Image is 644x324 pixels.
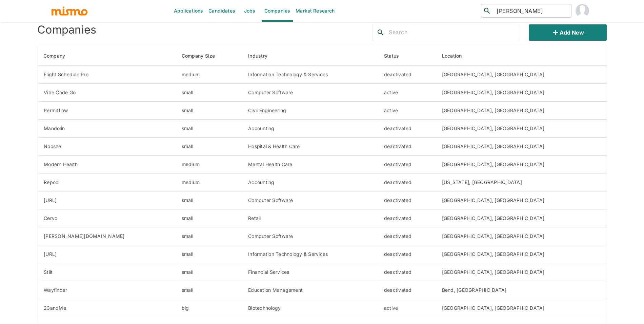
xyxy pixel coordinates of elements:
td: medium [176,156,243,174]
td: Biotechnology [243,299,379,317]
td: small [176,281,243,299]
td: [PERSON_NAME][DOMAIN_NAME] [38,227,176,245]
td: Bend, [GEOGRAPHIC_DATA] [437,281,607,299]
button: search [373,24,389,41]
td: medium [176,66,243,84]
td: Accounting [243,174,379,191]
td: Mental Health Care [243,156,379,174]
td: small [176,263,243,281]
td: deactivated [379,227,437,245]
td: small [176,138,243,156]
td: medium [176,174,243,191]
td: small [176,84,243,102]
td: active [379,84,437,102]
th: Company Size [176,46,243,66]
td: deactivated [379,191,437,209]
input: Search [389,27,519,38]
span: Status [384,52,408,60]
td: Hospital & Health Care [243,138,379,156]
td: deactivated [379,138,437,156]
td: Nooshe [38,138,176,156]
td: Computer Software [243,191,379,209]
td: [GEOGRAPHIC_DATA], [GEOGRAPHIC_DATA] [437,66,607,84]
td: [GEOGRAPHIC_DATA], [GEOGRAPHIC_DATA] [437,102,607,120]
td: Information Technology & Services [243,245,379,263]
td: deactivated [379,245,437,263]
td: deactivated [379,66,437,84]
td: [GEOGRAPHIC_DATA], [GEOGRAPHIC_DATA] [437,156,607,174]
img: logo [51,6,88,16]
td: [GEOGRAPHIC_DATA], [GEOGRAPHIC_DATA] [437,209,607,227]
td: Stilt [38,263,176,281]
td: Civil Engineering [243,102,379,120]
td: Retail [243,209,379,227]
h4: Companies [37,23,96,37]
td: active [379,299,437,317]
button: Add new [529,24,607,41]
td: [GEOGRAPHIC_DATA], [GEOGRAPHIC_DATA] [437,84,607,102]
td: Modern Health [38,156,176,174]
span: Company [43,52,74,60]
img: Maria Lujan Ciommo [576,4,589,18]
td: small [176,245,243,263]
td: deactivated [379,156,437,174]
td: [URL] [38,245,176,263]
span: Industry [248,52,276,60]
td: small [176,191,243,209]
td: Information Technology & Services [243,66,379,84]
td: Permitflow [38,102,176,120]
td: deactivated [379,174,437,191]
td: Repool [38,174,176,191]
td: [US_STATE], [GEOGRAPHIC_DATA] [437,174,607,191]
td: [GEOGRAPHIC_DATA], [GEOGRAPHIC_DATA] [437,245,607,263]
input: Candidate search [494,6,568,16]
td: Flight Schedule Pro [38,66,176,84]
td: active [379,102,437,120]
td: Computer Software [243,84,379,102]
td: Computer Software [243,227,379,245]
td: Education Management [243,281,379,299]
td: Financial Services [243,263,379,281]
td: Mandolin [38,120,176,138]
td: big [176,299,243,317]
td: [GEOGRAPHIC_DATA], [GEOGRAPHIC_DATA] [437,263,607,281]
td: [GEOGRAPHIC_DATA], [GEOGRAPHIC_DATA] [437,120,607,138]
td: deactivated [379,281,437,299]
td: small [176,102,243,120]
td: Accounting [243,120,379,138]
td: [GEOGRAPHIC_DATA], [GEOGRAPHIC_DATA] [437,299,607,317]
td: [URL] [38,191,176,209]
td: Wayfinder [38,281,176,299]
td: small [176,120,243,138]
td: deactivated [379,263,437,281]
td: deactivated [379,209,437,227]
td: [GEOGRAPHIC_DATA], [GEOGRAPHIC_DATA] [437,138,607,156]
td: [GEOGRAPHIC_DATA], [GEOGRAPHIC_DATA] [437,191,607,209]
td: Vibe Code Go [38,84,176,102]
td: [GEOGRAPHIC_DATA], [GEOGRAPHIC_DATA] [437,227,607,245]
td: 23andMe [38,299,176,317]
td: small [176,227,243,245]
span: Location [442,52,471,60]
td: deactivated [379,120,437,138]
td: small [176,209,243,227]
td: Cervo [38,209,176,227]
